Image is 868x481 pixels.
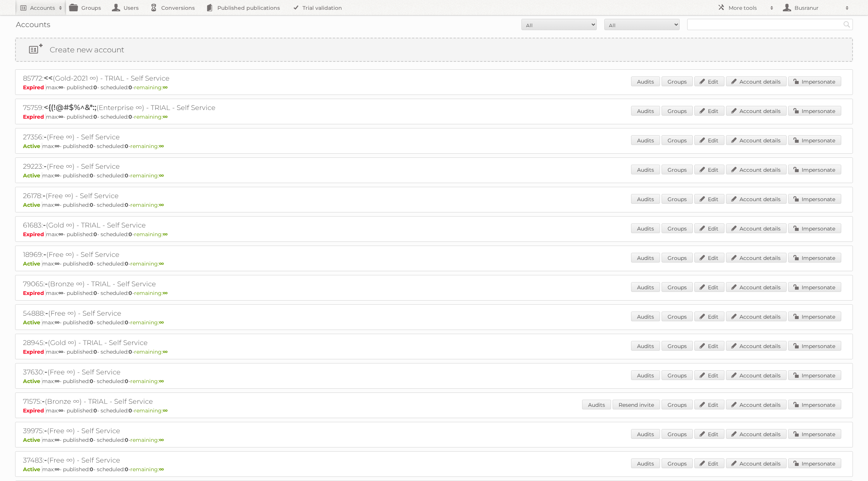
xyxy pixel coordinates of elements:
[631,135,660,145] a: Audits
[788,106,841,116] a: Impersonate
[125,202,128,208] strong: 0
[23,397,287,406] h2: 71575: (Bronze ∞) - TRIAL - Self Service
[159,172,164,179] strong: ∞
[130,437,164,443] span: remaining:
[159,202,164,208] strong: ∞
[631,458,660,468] a: Audits
[55,172,60,179] strong: ∞
[16,38,852,61] a: Create new account
[134,348,168,355] span: remaining:
[163,290,168,296] strong: ∞
[726,165,787,174] a: Account details
[23,143,42,150] span: Active
[125,260,128,267] strong: 0
[90,172,93,179] strong: 0
[694,341,724,351] a: Edit
[631,76,660,86] a: Audits
[694,458,724,468] a: Edit
[662,253,693,263] a: Groups
[58,113,63,120] strong: ∞
[90,437,93,443] strong: 0
[44,162,47,171] span: -
[43,220,46,229] span: -
[23,250,287,260] h2: 18969: (Free ∞) - Self Service
[45,338,48,347] span: -
[726,253,787,263] a: Account details
[93,348,97,355] strong: 0
[90,319,93,326] strong: 0
[662,106,693,116] a: Groups
[788,341,841,351] a: Impersonate
[58,84,63,91] strong: ∞
[128,84,132,91] strong: 0
[726,282,787,292] a: Account details
[43,250,46,259] span: -
[694,370,724,380] a: Edit
[788,282,841,292] a: Impersonate
[90,143,93,150] strong: 0
[23,220,287,230] h2: 61683: (Gold ∞) - TRIAL - Self Service
[58,290,63,296] strong: ∞
[788,458,841,468] a: Impersonate
[45,279,48,288] span: -
[44,73,53,82] span: <<
[662,135,693,145] a: Groups
[23,319,845,326] p: max: - published: - scheduled: -
[23,260,42,267] span: Active
[662,282,693,292] a: Groups
[631,341,660,351] a: Audits
[729,4,766,12] h2: More tools
[23,455,287,465] h2: 37483: (Free ∞) - Self Service
[125,378,128,385] strong: 0
[23,426,287,436] h2: 39975: (Free ∞) - Self Service
[631,253,660,263] a: Audits
[134,113,168,120] span: remaining:
[134,84,168,91] span: remaining:
[44,426,47,435] span: -
[163,113,168,120] strong: ∞
[613,400,660,409] a: Resend invite
[694,76,724,86] a: Edit
[662,400,693,409] a: Groups
[55,437,60,443] strong: ∞
[694,194,724,204] a: Edit
[130,172,164,179] span: remaining:
[694,429,724,439] a: Edit
[23,290,845,296] p: max: - published: - scheduled: -
[662,458,693,468] a: Groups
[788,253,841,263] a: Impersonate
[30,4,55,12] h2: Accounts
[726,223,787,233] a: Account details
[90,202,93,208] strong: 0
[23,113,46,120] span: Expired
[23,231,46,238] span: Expired
[694,135,724,145] a: Edit
[631,429,660,439] a: Audits
[93,290,97,296] strong: 0
[44,132,47,141] span: -
[788,165,841,174] a: Impersonate
[90,466,93,473] strong: 0
[694,282,724,292] a: Edit
[694,312,724,321] a: Edit
[163,231,168,238] strong: ∞
[23,437,42,443] span: Active
[128,231,132,238] strong: 0
[159,260,164,267] strong: ∞
[788,312,841,321] a: Impersonate
[128,407,132,414] strong: 0
[23,348,845,355] p: max: - published: - scheduled: -
[163,407,168,414] strong: ∞
[93,84,97,91] strong: 0
[44,455,47,464] span: -
[55,466,60,473] strong: ∞
[662,312,693,321] a: Groups
[23,172,845,179] p: max: - published: - scheduled: -
[662,165,693,174] a: Groups
[23,437,845,443] p: max: - published: - scheduled: -
[23,290,46,296] span: Expired
[662,341,693,351] a: Groups
[159,378,164,385] strong: ∞
[58,348,63,355] strong: ∞
[159,466,164,473] strong: ∞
